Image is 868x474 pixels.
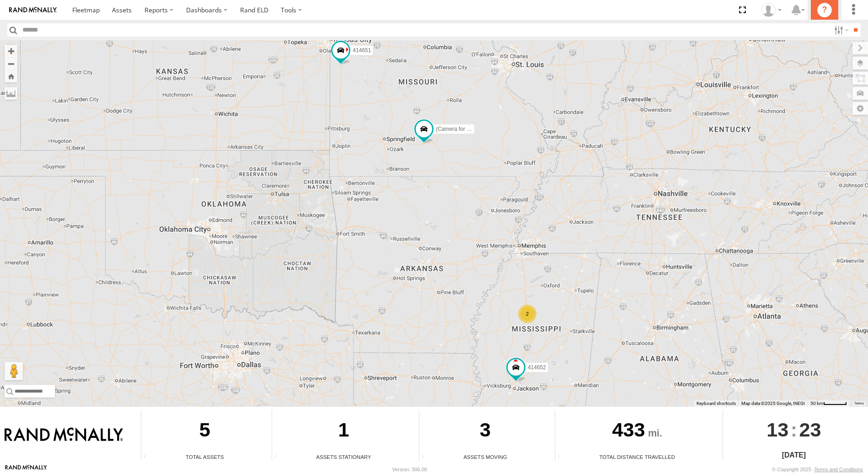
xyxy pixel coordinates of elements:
[518,305,536,323] div: 2
[799,410,821,449] span: 23
[141,454,155,461] div: Total number of Enabled Assets
[272,453,416,461] div: Assets Stationary
[392,467,427,472] div: Version: 306.00
[830,23,850,37] label: Search Filter Options
[555,454,569,461] div: Total distance travelled by all assets within specified date range and applied filters
[723,410,865,449] div: :
[5,45,17,57] button: Zoom in
[9,7,57,13] img: rand-logo.svg
[272,410,416,453] div: 1
[5,362,23,380] button: Drag Pegman onto the map to open Street View
[766,410,788,449] span: 13
[852,102,868,115] label: Map Settings
[5,465,47,474] a: Visit our Website
[723,450,865,461] div: [DATE]
[528,364,546,370] span: 414652
[772,467,863,472] div: © Copyright 2025 -
[5,70,17,82] button: Zoom Home
[810,401,823,406] span: 50 km
[353,47,371,54] span: 414651
[758,3,785,17] div: Gene Roberts
[5,427,123,443] img: Rand McNally
[436,125,534,132] span: (Camera for 361082) 357660104100789
[741,401,805,406] span: Map data ©2025 Google, INEGI
[817,3,832,17] i: ?
[5,87,17,100] label: Measure
[808,400,850,407] button: Map Scale: 50 km per 48 pixels
[419,410,552,453] div: 3
[141,410,268,453] div: 5
[141,453,268,461] div: Total Assets
[419,453,552,461] div: Assets Moving
[272,454,286,461] div: Total number of assets current stationary.
[419,454,433,461] div: Total number of assets current in transit.
[555,410,719,453] div: 433
[854,401,864,405] a: Terms (opens in new tab)
[5,57,17,70] button: Zoom out
[814,467,863,472] a: Terms and Conditions
[697,400,736,407] button: Keyboard shortcuts
[555,453,719,461] div: Total Distance Travelled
